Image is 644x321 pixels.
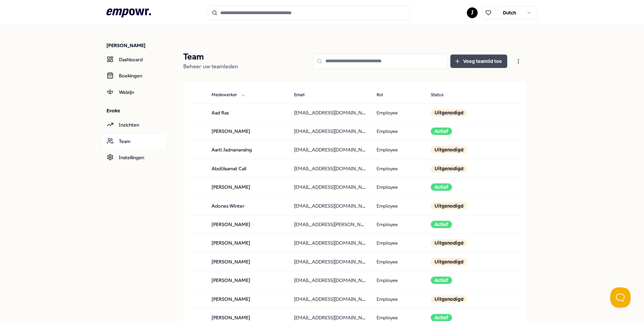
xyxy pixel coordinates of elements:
td: [EMAIL_ADDRESS][DOMAIN_NAME] [289,141,371,159]
p: [PERSON_NAME] [106,42,167,49]
button: Voeg teamlid toe [450,55,507,68]
a: Instellingen [101,149,167,166]
td: [EMAIL_ADDRESS][PERSON_NAME][DOMAIN_NAME] [289,215,371,234]
button: Email [289,88,318,102]
td: [PERSON_NAME] [206,122,289,140]
td: Aad Ras [206,103,289,122]
button: Rol [371,88,396,102]
div: Uitgenodigd [431,239,467,247]
td: [EMAIL_ADDRESS][DOMAIN_NAME] [289,178,371,197]
p: Team [183,51,238,62]
td: Employee [371,234,426,252]
td: Employee [371,197,426,215]
a: Team [101,133,167,149]
td: Employee [371,141,426,159]
td: [EMAIL_ADDRESS][DOMAIN_NAME] [289,103,371,122]
a: Welzijn [101,84,167,100]
div: Actief [431,221,452,228]
div: Actief [431,183,452,191]
span: Beheer uw teamleden [183,63,238,70]
div: Uitgenodigd [431,258,467,265]
td: Employee [371,159,426,178]
button: Open menu [510,55,527,68]
td: [EMAIL_ADDRESS][DOMAIN_NAME] [289,252,371,271]
td: Employee [371,215,426,234]
a: Inzichten [101,117,167,133]
input: Search for products, categories or subcategories [208,5,410,20]
a: Boekingen [101,68,167,84]
td: Adones Winter [206,197,289,215]
button: J [467,7,478,18]
button: Medewerker [206,88,251,102]
div: Uitgenodigd [431,109,467,116]
td: Employee [371,103,426,122]
td: Abdülsamat Cali [206,159,289,178]
td: [EMAIL_ADDRESS][DOMAIN_NAME] [289,122,371,140]
td: [PERSON_NAME] [206,234,289,252]
a: Dashboard [101,51,167,68]
td: [EMAIL_ADDRESS][DOMAIN_NAME] [289,159,371,178]
td: [PERSON_NAME] [206,252,289,271]
td: [EMAIL_ADDRESS][DOMAIN_NAME] [289,234,371,252]
iframe: Help Scout Beacon - Open [610,287,631,308]
div: Actief [431,277,452,284]
div: Uitgenodigd [431,202,467,210]
td: [PERSON_NAME] [206,178,289,197]
td: [PERSON_NAME] [206,271,289,290]
div: Uitgenodigd [431,165,467,172]
td: Aarti Jadnanansing [206,141,289,159]
td: [EMAIL_ADDRESS][DOMAIN_NAME] [289,271,371,290]
td: [EMAIL_ADDRESS][DOMAIN_NAME] [289,197,371,215]
td: Employee [371,271,426,290]
td: Employee [371,178,426,197]
div: Uitgenodigd [431,146,467,153]
td: Employee [371,252,426,271]
div: Actief [431,128,452,135]
td: Employee [371,122,426,140]
td: [PERSON_NAME] [206,215,289,234]
button: Status [425,88,457,102]
p: Evoke [106,107,167,114]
